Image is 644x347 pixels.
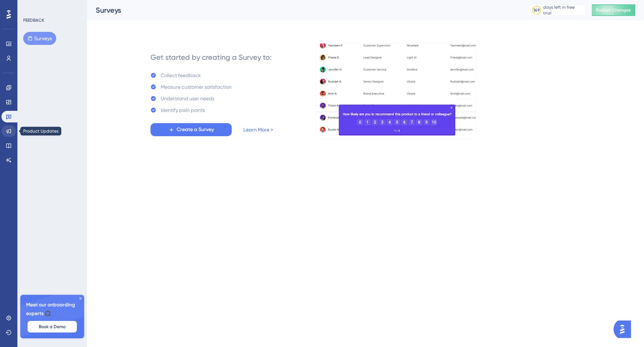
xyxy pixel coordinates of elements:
span: Publish Changes [596,7,631,13]
img: b81bf5b5c10d0e3e90f664060979471a.gif [316,43,476,139]
button: Surveys [23,32,56,45]
div: FEEDBACK [23,17,44,23]
span: Create a Survey [177,125,214,134]
div: Identify pain points [161,106,205,114]
iframe: UserGuiding AI Assistant Launcher [614,318,635,340]
span: Meet our onboarding experts 🎧 [26,301,78,318]
div: Surveys [96,5,510,15]
div: Collect feedback [161,71,201,80]
div: 169 [533,7,540,13]
div: Get started by creating a Survey to: [150,52,272,62]
span: Book a Demo [39,324,66,330]
button: Publish Changes [592,4,635,16]
button: Create a Survey [150,123,232,136]
div: days left in free trial [543,4,583,16]
div: Understand user needs [161,94,214,103]
div: Measure customer satisfaction [161,83,232,91]
a: Learn More > [243,125,273,134]
button: Book a Demo [28,321,77,333]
